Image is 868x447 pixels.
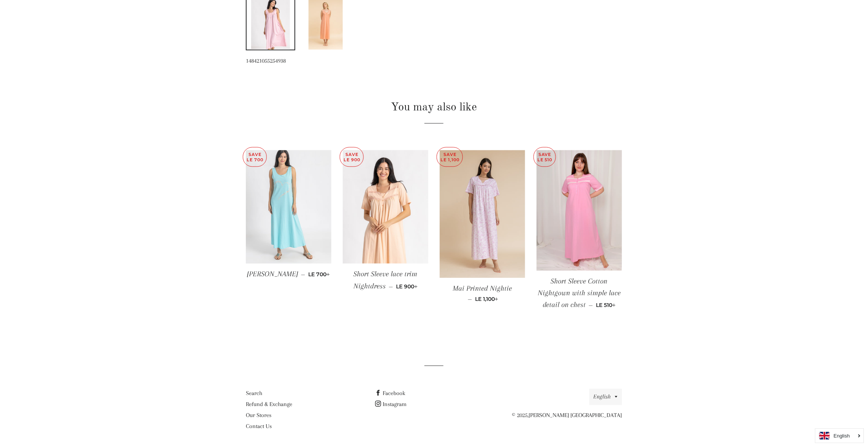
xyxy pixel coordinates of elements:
span: — [589,302,593,309]
a: Facebook [375,390,405,397]
span: — [468,296,472,303]
a: Mai Printed Nightie — LE 1,100 [440,278,525,309]
span: LE 1,100 [475,296,499,303]
a: [PERSON_NAME] [GEOGRAPHIC_DATA] [529,412,622,419]
a: Short Sleeve lace trim Nightdress — LE 900 [343,264,428,297]
span: LE 510 [596,302,616,309]
p: © 2025, [504,411,622,420]
span: LE 700 [309,271,330,278]
span: LE 900 [396,283,418,290]
i: English [834,433,850,438]
p: Save LE 700 [243,148,266,167]
p: Save LE 1,100 [437,148,463,167]
a: Refund & Exchange [246,401,292,408]
a: Our Stores [246,412,271,419]
a: Short Sleeve Cotton Nightgown with simple lace detail on chest — LE 510 [537,271,622,316]
span: Short Sleeve lace trim Nightdress [353,270,418,290]
span: Short Sleeve Cotton Nightgown with simple lace detail on chest [538,277,621,310]
h2: You may also like [246,100,622,116]
span: — [389,283,393,290]
p: Save LE 900 [340,148,363,167]
a: [PERSON_NAME] — LE 700 [246,264,331,285]
a: Contact Us [246,423,272,430]
span: 148421055254938 [246,57,286,64]
button: English [589,389,622,405]
p: Save LE 510 [534,148,556,167]
span: — [301,271,306,278]
a: Search [246,390,262,397]
a: English [819,432,860,440]
a: Instagram [375,401,407,408]
span: Mai Printed Nightie [453,285,512,293]
span: [PERSON_NAME] [247,270,298,279]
